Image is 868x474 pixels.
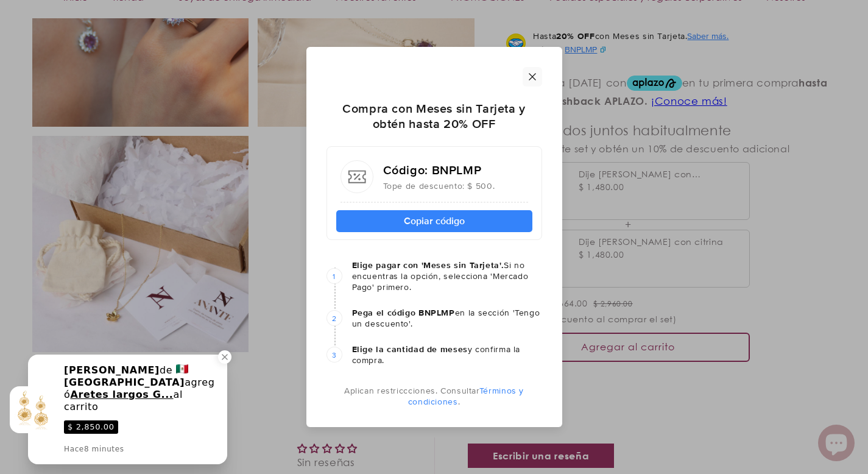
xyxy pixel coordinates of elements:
[218,350,231,364] div: Close a notification
[383,163,482,178] span: Código: BNPLMP
[64,444,124,455] div: Hace
[336,210,532,232] button: Copiar código
[326,385,542,407] p: Aplican restriccciones. Consultar .
[326,344,542,366] div: Passo três
[332,352,337,358] div: 3
[19,32,29,41] img: website_grey.svg
[383,180,495,191] span: Tope de descuento: $ 500.
[64,420,118,434] span: $ 2,850.00
[352,306,455,319] strong: Pega el código BNPLMP
[133,71,143,80] img: tab_keywords_by_traffic_grey.svg
[408,384,524,408] a: Términos y condiciones
[51,71,61,80] img: tab_domain_overview_orange.svg
[352,307,542,329] span: en la sección 'Tengo un descuento'.
[84,445,89,453] span: 8
[34,19,60,29] div: v 4.0.25
[64,364,220,413] div: de agregó al carrito
[333,273,336,280] div: 1
[347,167,367,186] img: Código de descuento
[92,445,124,453] span: minutes
[352,260,542,292] span: Si no encuentras la opción, selecciona 'Mercado Pago' primero.
[32,32,136,41] div: Dominio: [DOMAIN_NAME]
[332,315,337,322] div: 2
[64,364,160,376] span: [PERSON_NAME]
[19,19,29,29] img: logo_orange.svg
[352,259,504,271] strong: Elige pagar con 'Meses sin Tarjeta'.
[70,389,173,400] span: Aretes largos G...
[10,386,57,433] img: ImagePreview
[147,72,191,80] div: Palabras clave
[64,377,185,388] span: [GEOGRAPHIC_DATA]
[352,343,468,355] strong: Elige la cantidad de meses
[404,215,465,227] span: Copiar código
[326,307,542,329] div: Passo dois
[326,260,542,292] div: Passo um
[176,364,188,373] img: Flat Country
[523,67,542,87] button: Fechar
[342,99,526,133] span: Compra con Meses sin Tarjeta y obtén hasta 20% OFF
[352,344,542,366] span: y confirma la compra.
[65,72,93,80] div: Dominio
